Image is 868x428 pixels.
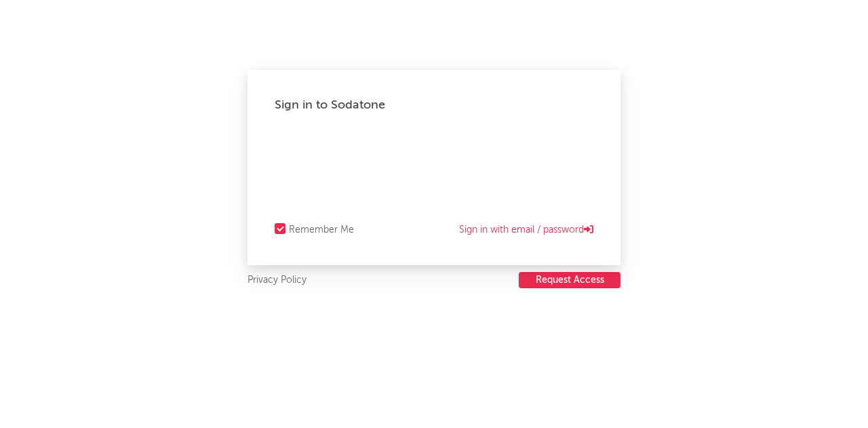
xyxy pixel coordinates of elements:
a: Privacy Policy [248,272,307,289]
a: Request Access [519,272,620,289]
div: Sign in to Sodatone [275,97,593,113]
a: Sign in with email / password [459,222,593,238]
div: Remember Me [289,222,354,238]
button: Request Access [519,272,620,288]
